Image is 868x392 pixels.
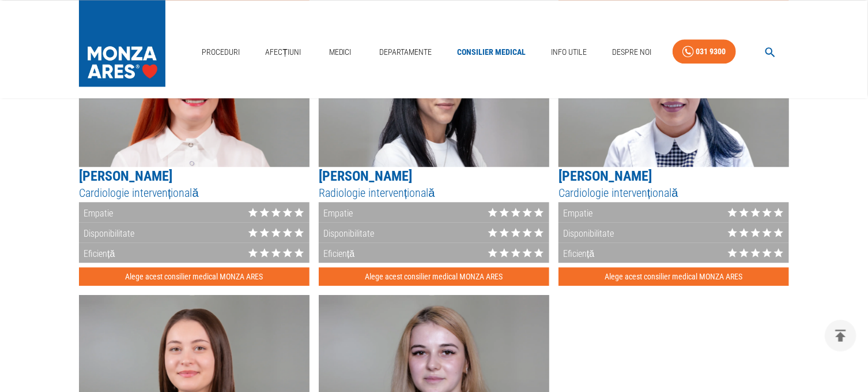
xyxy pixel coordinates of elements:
[558,242,594,263] div: Eficiență
[79,222,134,242] div: Disponibilitate
[452,40,530,64] a: Consilier Medical
[79,267,310,286] button: Alege acest consilier medical MONZA ARES
[696,44,726,59] div: 031 9300
[319,222,374,242] div: Disponibilitate
[558,202,592,222] div: Empatie
[673,39,736,64] a: 031 9300
[319,202,353,222] div: Empatie
[79,242,115,263] div: Eficiență
[319,167,549,185] h5: [PERSON_NAME]
[558,267,789,286] button: Alege acest consilier medical MONZA ARES
[197,40,244,64] a: Proceduri
[79,185,310,201] h5: Cardiologie intervențională
[261,40,305,64] a: Afecțiuni
[608,40,656,64] a: Despre Noi
[79,167,310,185] h5: [PERSON_NAME]
[558,222,614,242] div: Disponibilitate
[547,40,592,64] a: Info Utile
[319,242,354,263] div: Eficiență
[322,40,358,64] a: Medici
[319,185,549,201] h5: Radiologie intervențională
[825,320,856,352] button: delete
[558,185,789,201] h5: Cardiologie intervențională
[319,267,549,286] button: Alege acest consilier medical MONZA ARES
[79,202,113,222] div: Empatie
[375,40,436,64] a: Departamente
[558,167,789,185] h5: [PERSON_NAME]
